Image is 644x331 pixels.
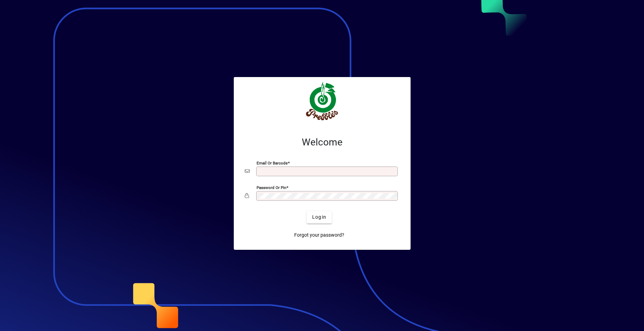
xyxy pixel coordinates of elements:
[257,160,288,165] mat-label: Email or Barcode
[245,136,400,148] h2: Welcome
[291,229,347,242] a: Forgot your password?
[257,185,286,190] mat-label: Password or Pin
[307,211,332,224] button: Login
[294,231,344,239] span: Forgot your password?
[312,214,326,221] span: Login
